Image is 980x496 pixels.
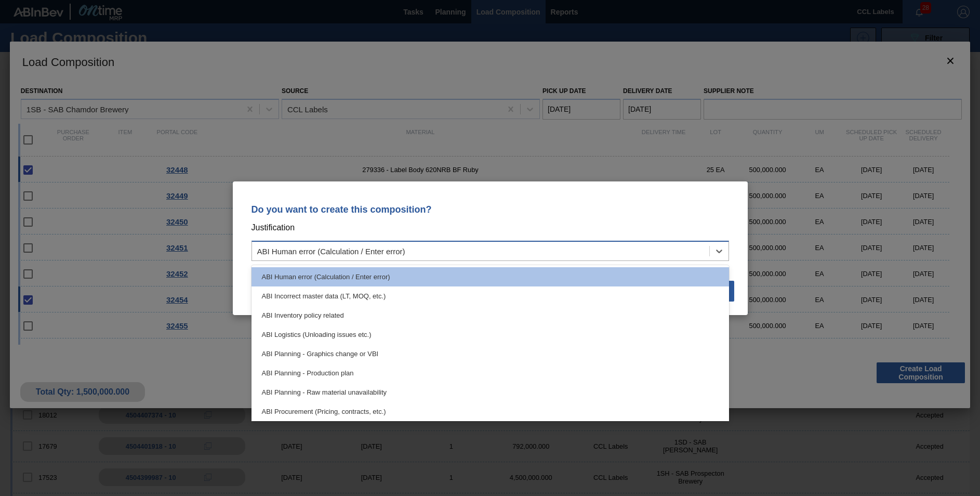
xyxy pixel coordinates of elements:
p: Justification [251,221,729,234]
div: ABI Planning - Graphics change or VBI [251,344,729,363]
div: ABI Procurement (Pricing, contracts, etc.) [251,402,729,421]
div: ABI Human error (Calculation / Enter error) [257,246,405,255]
p: Do you want to create this composition? [251,204,729,215]
div: ABI Planning - Production plan [251,363,729,383]
div: ABI Inventory policy related [251,306,729,325]
div: ABI Human error (Calculation / Enter error) [251,267,729,286]
div: ABI Planning - Raw material unavailability [251,383,729,402]
div: ABI Logistics (Unloading issues etc.) [251,325,729,344]
div: ABI Incorrect master data (LT, MOQ, etc.) [251,286,729,306]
